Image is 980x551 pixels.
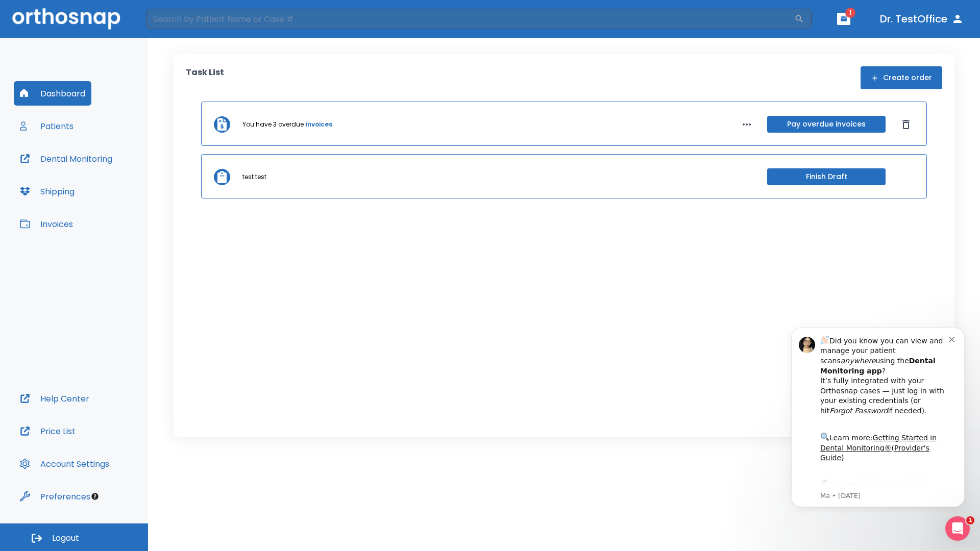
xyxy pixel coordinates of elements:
[14,419,82,443] button: Price List
[945,516,970,541] iframe: Intercom live chat
[767,168,886,185] button: Finish Draft
[186,66,224,89] p: Task List
[898,116,914,133] button: Dismiss
[12,8,120,29] img: Orthosnap
[845,8,855,18] span: 1
[14,114,80,138] button: Patients
[14,146,118,171] button: Dental Monitoring
[14,484,96,509] button: Preferences
[776,318,980,513] iframe: Intercom notifications message
[14,386,95,411] button: Help Center
[876,10,968,28] button: Dr. TestOffice
[44,173,173,182] p: Message from Ma, sent 5w ago
[242,120,304,129] p: You have 3 overdue
[14,81,91,106] button: Dashboard
[44,163,135,181] a: App Store
[306,120,332,129] a: invoices
[767,116,886,133] button: Pay overdue invoices
[52,533,79,544] span: Logout
[173,16,181,24] button: Dismiss notification
[14,212,79,236] button: Invoices
[90,492,100,501] div: Tooltip anchor
[14,452,115,476] button: Account Settings
[242,172,266,182] p: test test
[146,9,794,29] input: Search by Patient Name or Case #
[14,179,81,204] button: Shipping
[966,516,974,524] span: 1
[44,160,173,212] div: Download the app: | ​ Let us know if you need help getting started!
[861,66,942,89] button: Create order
